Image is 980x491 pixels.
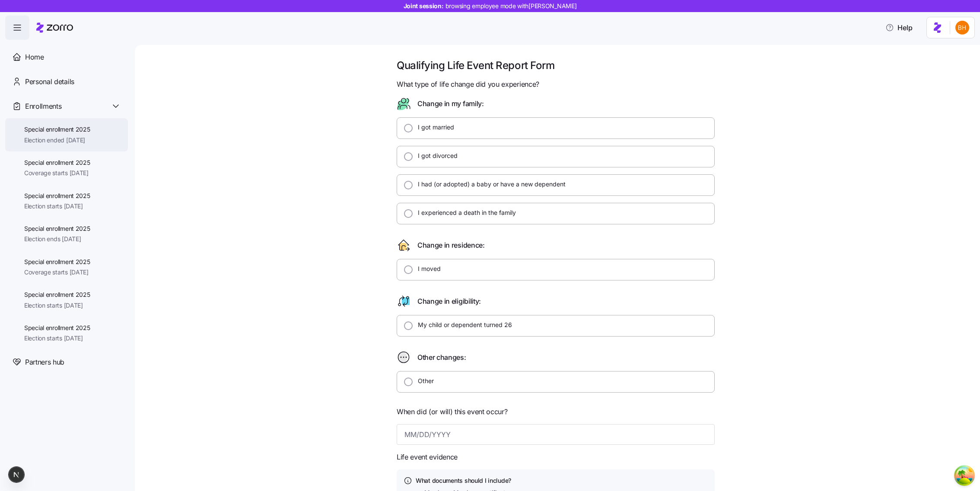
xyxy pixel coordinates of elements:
[413,151,458,160] label: I got divorced
[397,424,715,445] input: MM/DD/YYYY
[24,235,90,243] span: Election ends [DATE]
[956,467,973,484] button: Open Tanstack query devtools
[24,290,90,299] span: Special enrollment 2025
[397,406,507,417] span: When did (or will) this event occur?
[417,98,484,109] span: Change in my family:
[413,264,441,273] label: I moved
[24,268,90,277] span: Coverage starts [DATE]
[397,59,715,72] h1: Qualifying Life Event Report Form
[397,452,458,463] span: Life event evidence
[397,79,539,90] span: What type of life change did you experience?
[413,180,566,189] label: I had (or adopted) a baby or have a new dependent
[416,476,708,485] h4: What documents should I include?
[24,125,90,134] span: Special enrollment 2025
[404,2,577,10] span: Joint session:
[878,19,920,36] button: Help
[413,377,434,385] label: Other
[955,21,969,35] img: 4c75172146ef2474b9d2df7702cc87ce
[24,224,90,233] span: Special enrollment 2025
[24,158,90,167] span: Special enrollment 2025
[885,22,913,33] span: Help
[417,296,481,307] span: Change in eligibility:
[24,169,90,177] span: Coverage starts [DATE]
[413,123,454,132] label: I got married
[445,2,577,10] span: browsing employee mode with [PERSON_NAME]
[25,101,61,112] span: Enrollments
[417,352,466,363] span: Other changes:
[24,324,90,332] span: Special enrollment 2025
[24,202,90,211] span: Election starts [DATE]
[417,240,485,251] span: Change in residence:
[413,208,516,217] label: I experienced a death in the family
[24,301,90,310] span: Election starts [DATE]
[24,258,90,266] span: Special enrollment 2025
[413,321,512,329] label: My child or dependent turned 26
[25,76,74,87] span: Personal details
[25,357,64,368] span: Partners hub
[24,192,90,200] span: Special enrollment 2025
[24,136,90,145] span: Election ended [DATE]
[25,52,44,63] span: Home
[24,334,90,343] span: Election starts [DATE]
